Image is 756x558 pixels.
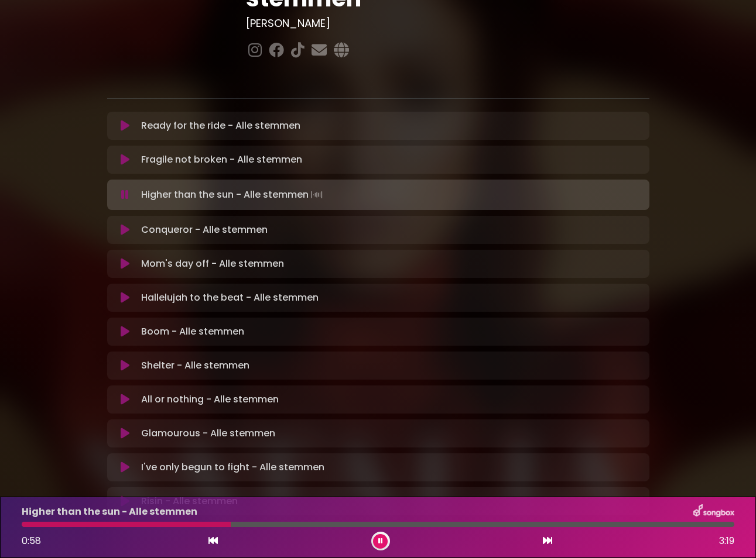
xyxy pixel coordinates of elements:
[141,153,302,167] p: Fragile not broken - Alle stemmen
[719,534,734,548] span: 3:19
[141,119,300,133] p: Ready for the ride - Alle stemmen
[309,187,325,203] img: waveform4.gif
[141,494,238,508] p: Risin - Alle stemmen
[141,460,324,474] p: I've only begun to fight - Alle stemmen
[22,505,197,519] p: Higher than the sun - Alle stemmen
[141,223,268,237] p: Conqueror - Alle stemmen
[141,426,275,440] p: Glamourous - Alle stemmen
[141,257,284,271] p: Mom's day off - Alle stemmen
[246,17,649,30] h3: [PERSON_NAME]
[141,325,244,339] p: Boom - Alle stemmen
[693,504,734,519] img: songbox-logo-white.png
[141,359,249,373] p: Shelter - Alle stemmen
[22,534,41,547] span: 0:58
[141,291,319,305] p: Hallelujah to the beat - Alle stemmen
[141,187,325,203] p: Higher than the sun - Alle stemmen
[141,392,279,407] p: All or nothing - Alle stemmen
